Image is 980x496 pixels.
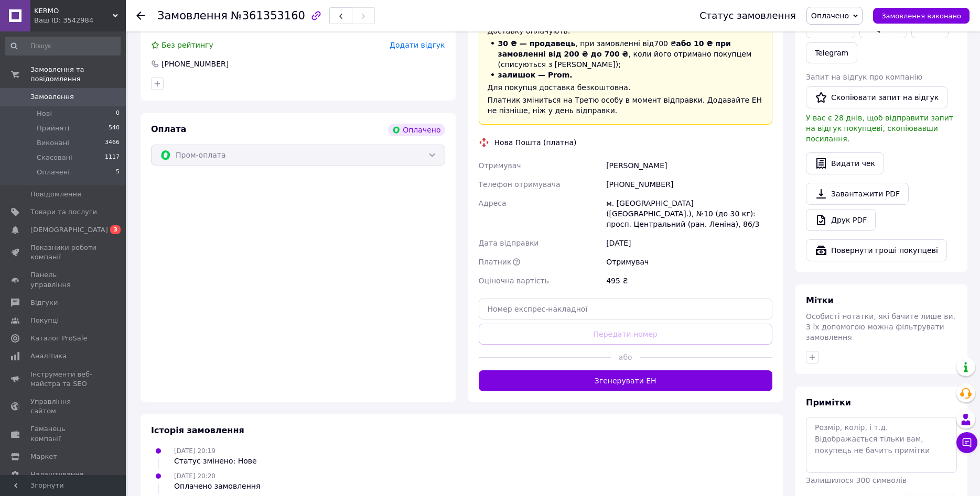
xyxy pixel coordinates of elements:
[231,9,305,22] span: №361353160
[806,73,922,81] span: Запит на відгук про компанію
[604,175,774,194] div: [PHONE_NUMBER]
[479,299,773,319] input: Номер експрес-накладної
[498,71,573,79] span: залишок — Prom.
[174,456,257,466] div: Статус змінено: Нове
[479,258,512,266] span: Платник
[161,41,213,49] span: Без рейтингу
[479,277,549,285] span: Оціночна вартість
[806,42,857,63] a: Telegram
[30,397,97,416] span: Управління сайтом
[30,225,108,235] span: [DEMOGRAPHIC_DATA]
[136,10,145,21] div: Повернутися назад
[151,124,186,134] span: Оплата
[806,86,947,108] button: Скопіювати запит на відгук
[30,207,97,217] span: Товари та послуги
[699,10,796,21] div: Статус замовлення
[30,370,97,389] span: Інструменти веб-майстра та SEO
[390,41,445,49] span: Додати відгук
[151,425,244,435] span: Історія замовлення
[30,270,97,289] span: Панель управління
[488,38,764,70] li: , при замовленні від 700 ₴ , коли його отримано покупцем (списуються з [PERSON_NAME]);
[157,9,228,22] span: Замовлення
[488,82,764,93] div: Для покупця доставка безкоштовна.
[30,351,67,361] span: Аналітика
[479,199,507,207] span: Адреса
[37,138,69,148] span: Виконані
[105,138,120,148] span: 3466
[30,65,126,84] span: Замовлення та повідомлення
[806,114,953,143] span: У вас є 28 днів, щоб відправити запит на відгук покупцеві, скопіювавши посилання.
[174,447,216,455] span: [DATE] 20:19
[611,352,640,362] span: або
[5,37,121,56] input: Пошук
[30,424,97,443] span: Гаманець компанії
[492,137,579,148] div: Нова Пошта (платна)
[30,452,57,461] span: Маркет
[604,252,774,271] div: Отримувач
[498,39,731,58] span: або 10 ₴ при замовленні від 200 ₴ до 700 ₴
[806,239,947,261] button: Повернути гроші покупцеві
[30,334,87,343] span: Каталог ProSale
[956,432,977,453] button: Чат з покупцем
[604,234,774,252] div: [DATE]
[806,183,909,205] a: Завантажити PDF
[604,271,774,290] div: 495 ₴
[806,312,955,341] span: Особисті нотатки, які бачите лише ви. З їх допомогою можна фільтрувати замовлення
[604,194,774,234] div: м. [GEOGRAPHIC_DATA] ([GEOGRAPHIC_DATA].), №10 (до 30 кг): просп. Центральний (ран. Леніна), 86/3
[30,298,58,307] span: Відгуки
[30,92,74,102] span: Замовлення
[806,476,907,484] span: Залишилося 300 символів
[479,161,521,170] span: Отримувач
[116,109,120,118] span: 0
[116,168,120,177] span: 5
[488,95,764,116] div: Платник зміниться на Третю особу в момент відправки. Додавайте ЕН не пізніше, ніж у день відправки.
[34,16,126,25] div: Ваш ID: 3542984
[30,190,81,199] span: Повідомлення
[811,12,849,20] span: Оплачено
[37,124,69,133] span: Прийняті
[110,225,121,234] span: 3
[30,470,84,479] span: Налаштування
[30,316,59,325] span: Покупці
[479,239,539,247] span: Дата відправки
[873,8,970,24] button: Замовлення виконано
[479,180,561,189] span: Телефон отримувача
[806,152,884,174] button: Видати чек
[806,398,851,407] span: Примітки
[105,153,120,162] span: 1117
[174,472,216,480] span: [DATE] 20:20
[109,124,120,133] span: 540
[34,6,113,16] span: KERMO
[37,168,70,177] span: Оплачені
[37,109,52,118] span: Нові
[388,124,445,136] div: Оплачено
[881,12,961,20] span: Замовлення виконано
[806,295,834,305] span: Мітки
[30,243,97,262] span: Показники роботи компанії
[160,59,230,69] div: [PHONE_NUMBER]
[806,209,876,231] a: Друк PDF
[174,481,260,491] div: Оплачено замовлення
[37,153,72,162] span: Скасовані
[604,156,774,175] div: [PERSON_NAME]
[498,39,576,48] span: 30 ₴ — продавець
[479,370,773,391] button: Згенерувати ЕН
